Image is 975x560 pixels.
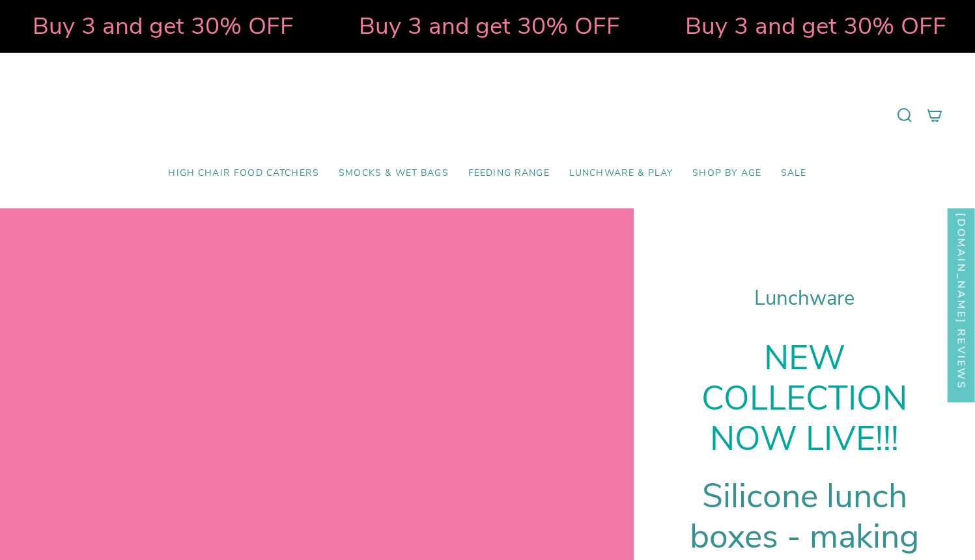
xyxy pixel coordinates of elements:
[339,168,449,179] span: Smocks & Wet Bags
[468,168,550,179] span: Feeding Range
[666,287,942,311] h1: Lunchware
[559,158,683,189] a: Lunchware & Play
[208,10,470,42] strong: Buy 3 and get 30% OFF
[569,168,673,179] span: Lunchware & Play
[771,158,817,189] a: SALE
[168,168,319,179] span: High Chair Food Catchers
[329,158,459,189] a: Smocks & Wet Bags
[459,158,559,189] a: Feeding Range
[781,168,807,179] span: SALE
[692,168,761,179] span: Shop by Age
[375,72,600,158] a: Mumma’s Little Helpers
[158,158,329,189] a: High Chair Food Catchers
[683,158,771,189] a: Shop by Age
[535,10,796,42] strong: Buy 3 and get 30% OFF
[948,186,975,402] div: Click to open Judge.me floating reviews tab
[701,335,907,462] strong: NEW COLLECTION NOW LIVE!!!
